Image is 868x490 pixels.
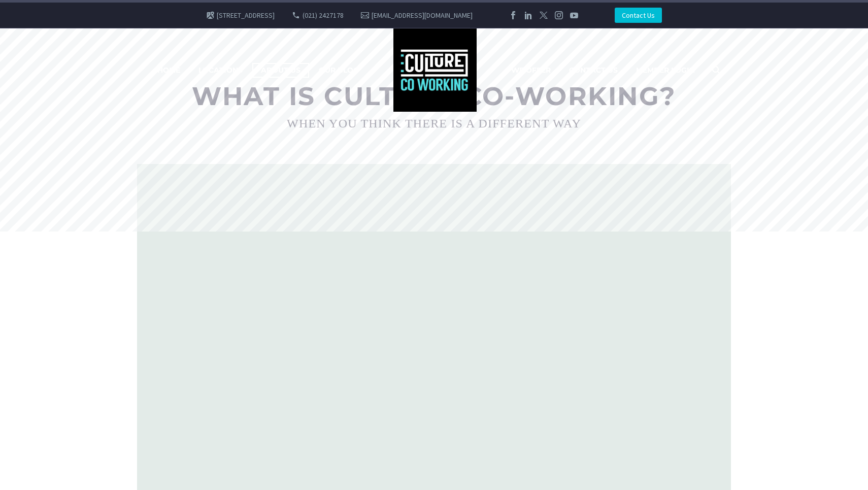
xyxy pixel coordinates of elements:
[393,28,477,112] img: Culture Co-Working
[628,64,703,77] a: MEMBER LOGIN
[504,64,558,77] a: WE OFFER
[191,64,250,77] a: LOCATIONS
[615,8,662,23] a: Contact Us
[561,64,625,77] a: CONTACT US
[252,63,309,78] a: ABOUT US
[197,8,283,23] div: [STREET_ADDRESS]
[303,11,344,20] a: (021) 2427178
[311,64,366,77] a: OUR BLOG
[372,11,473,20] a: [EMAIL_ADDRESS][DOMAIN_NAME]
[150,64,188,77] a: HOME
